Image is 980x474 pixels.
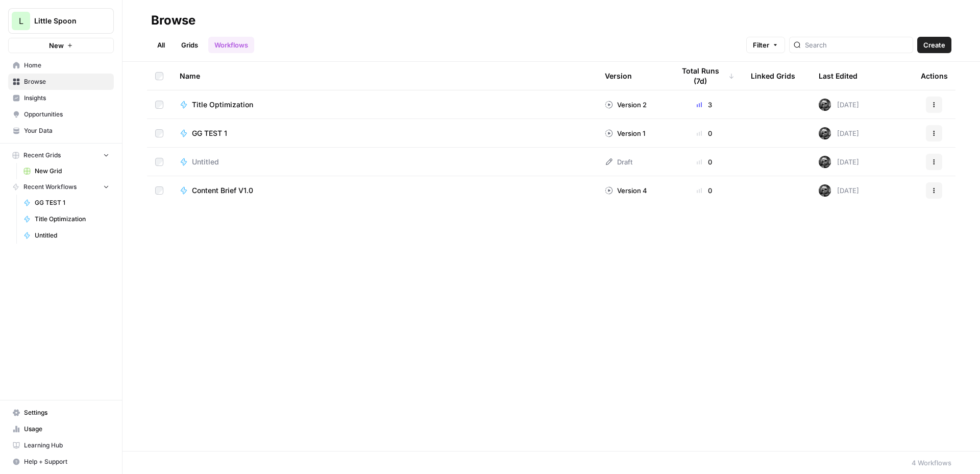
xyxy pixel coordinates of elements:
img: j9v4psfz38hvvwbq7vip6uz900fa [819,127,831,139]
span: Content Brief V1.0 [192,185,253,196]
a: Your Data [8,123,114,139]
span: Insights [24,93,109,103]
a: New Grid [19,163,114,179]
span: Recent Grids [23,151,61,160]
span: Title Optimization [35,215,109,224]
a: Learning Hub [8,437,114,454]
div: Version 1 [605,128,645,138]
img: j9v4psfz38hvvwbq7vip6uz900fa [819,184,831,197]
button: Filter [746,37,785,53]
span: Your Data [24,126,109,135]
span: GG TEST 1 [192,128,227,138]
span: New Grid [35,167,109,176]
a: All [151,37,171,53]
div: Browse [151,12,195,29]
span: Usage [24,424,109,434]
div: [DATE] [819,127,859,139]
div: Actions [921,62,948,90]
img: j9v4psfz38hvvwbq7vip6uz900fa [819,156,831,168]
div: 3 [674,100,734,110]
a: Untitled [180,157,589,167]
div: [DATE] [819,99,859,111]
span: Learning Hub [24,441,109,450]
div: Name [180,62,589,90]
button: Create [917,37,951,53]
div: 0 [674,128,734,138]
input: Search [805,40,909,50]
button: Workspace: Little Spoon [8,8,114,34]
a: Opportunities [8,106,114,123]
a: Untitled [19,227,114,244]
div: Version 2 [605,100,647,110]
span: GG TEST 1 [35,198,109,207]
a: GG TEST 1 [19,195,114,211]
span: Untitled [35,231,109,240]
a: Insights [8,90,114,106]
div: [DATE] [819,156,859,168]
span: Filter [753,40,769,50]
span: Little Spoon [34,16,96,26]
a: Workflows [208,37,254,53]
span: Settings [24,408,109,417]
div: Version [605,62,632,90]
div: Last Edited [819,62,857,90]
a: Settings [8,405,114,421]
span: Home [24,61,109,70]
div: 4 Workflows [912,458,951,468]
span: Browse [24,77,109,86]
a: Browse [8,74,114,90]
span: Create [923,40,945,50]
button: Recent Grids [8,148,114,163]
div: 0 [674,157,734,167]
span: Untitled [192,157,219,167]
span: New [49,40,64,51]
div: Total Runs (7d) [674,62,734,90]
button: Help + Support [8,454,114,470]
div: Version 4 [605,185,647,196]
a: Usage [8,421,114,437]
span: Help + Support [24,457,109,466]
div: Draft [605,157,632,167]
a: Content Brief V1.0 [180,185,589,196]
span: Recent Workflows [23,182,77,192]
button: Recent Workflows [8,179,114,195]
span: L [19,15,23,27]
div: 0 [674,185,734,196]
a: Home [8,57,114,74]
a: Grids [175,37,204,53]
div: [DATE] [819,184,859,197]
a: Title Optimization [180,100,589,110]
a: Title Optimization [19,211,114,227]
span: Title Optimization [192,100,253,110]
div: Linked Grids [751,62,795,90]
a: GG TEST 1 [180,128,589,138]
img: j9v4psfz38hvvwbq7vip6uz900fa [819,99,831,111]
button: New [8,38,114,53]
span: Opportunities [24,110,109,119]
